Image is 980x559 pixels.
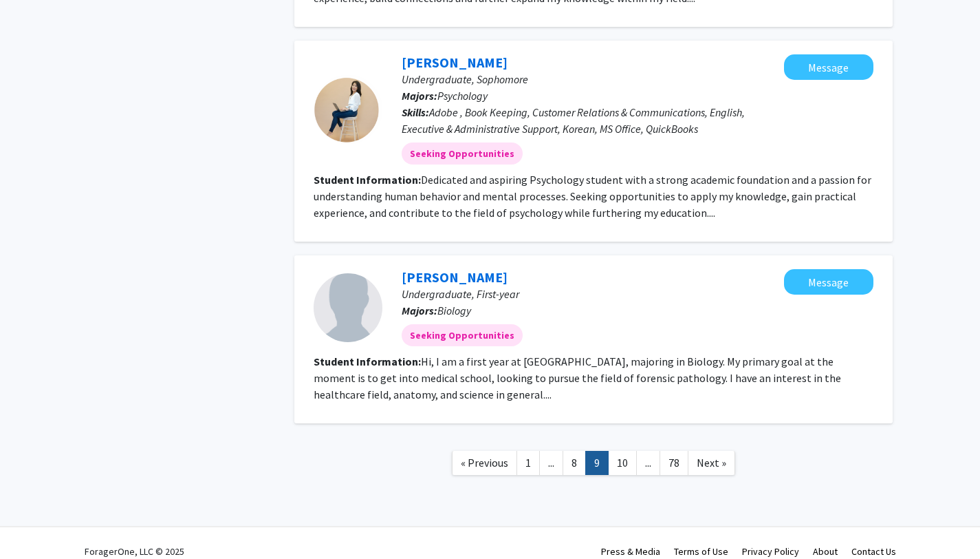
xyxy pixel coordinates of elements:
a: Terms of Use [674,545,728,558]
a: [PERSON_NAME] [402,54,508,71]
a: Press & Media [601,545,660,558]
span: Adobe , Book Keeping, Customer Relations & Communications, English, Executive & Administrative Su... [402,105,745,136]
a: Privacy Policy [742,545,799,558]
button: Message Yoona Oh [784,54,873,80]
mat-chip: Seeking Opportunities [402,324,523,346]
a: 1 [516,451,540,475]
span: ... [645,456,651,470]
span: ... [548,456,554,470]
nav: Page navigation [294,437,893,493]
a: 10 [608,451,637,475]
span: Psychology [437,89,488,103]
span: Undergraduate, First-year [402,287,519,301]
a: [PERSON_NAME] [402,268,508,286]
a: Previous [452,451,517,475]
iframe: Chat [10,497,58,549]
a: 8 [563,451,586,475]
b: Student Information: [314,173,421,187]
span: Next » [697,456,726,470]
a: 78 [660,451,688,475]
a: 9 [585,451,609,475]
button: Message Sarah Dao [784,269,873,295]
span: Biology [437,304,471,317]
b: Student Information: [314,355,421,368]
a: Contact Us [851,545,896,558]
b: Majors: [402,89,437,103]
mat-chip: Seeking Opportunities [402,143,523,165]
b: Majors: [402,304,437,317]
fg-read-more: Hi, I am a first year at [GEOGRAPHIC_DATA], majoring in Biology. My primary goal at the moment is... [314,355,841,401]
span: Undergraduate, Sophomore [402,72,528,86]
fg-read-more: Dedicated and aspiring Psychology student with a strong academic foundation and a passion for und... [314,173,871,220]
b: Skills: [402,105,429,119]
a: About [813,545,838,558]
span: « Previous [461,456,508,470]
a: Next [688,451,735,475]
